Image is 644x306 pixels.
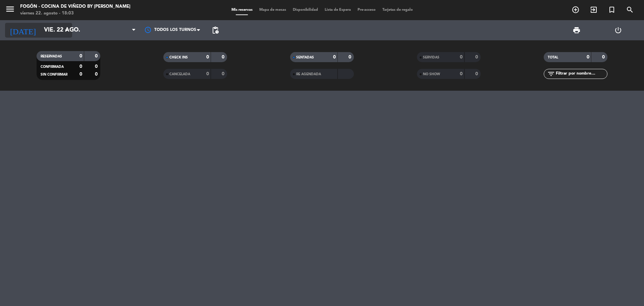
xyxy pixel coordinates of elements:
strong: 0 [79,64,82,69]
strong: 0 [95,54,99,58]
strong: 0 [475,55,479,59]
strong: 0 [222,55,226,59]
span: Mis reservas [228,8,256,12]
strong: 0 [602,55,606,59]
strong: 0 [460,72,463,76]
i: add_circle_outline [572,6,580,14]
strong: 0 [95,64,99,69]
span: Disponibilidad [289,8,321,12]
strong: 0 [333,55,336,59]
strong: 0 [587,55,589,59]
div: Fogón - Cocina de viñedo by [PERSON_NAME] [20,3,130,10]
i: menu [5,4,15,14]
span: Mapa de mesas [256,8,289,12]
i: filter_list [547,70,555,78]
i: turned_in_not [608,6,616,14]
span: print [573,26,581,34]
input: Filtrar por nombre... [555,70,607,78]
i: [DATE] [5,23,41,38]
span: RESERVADAS [41,55,62,58]
span: CANCELADA [169,73,190,76]
strong: 0 [206,55,209,59]
strong: 0 [79,72,82,77]
div: LOG OUT [597,20,639,40]
i: arrow_drop_down [62,26,70,34]
strong: 0 [79,54,82,58]
span: RE AGENDADA [296,73,321,76]
i: exit_to_app [590,6,598,14]
span: Tarjetas de regalo [379,8,416,12]
span: Pre-acceso [354,8,379,12]
span: SERVIDAS [423,56,439,59]
span: CONFIRMADA [41,65,64,69]
strong: 0 [222,72,226,76]
div: viernes 22. agosto - 18:03 [20,10,130,17]
i: power_settings_new [614,26,622,34]
strong: 0 [460,55,463,59]
span: NO SHOW [423,73,440,76]
span: pending_actions [211,26,219,34]
strong: 0 [475,72,479,76]
strong: 0 [95,72,99,77]
span: SENTADAS [296,56,314,59]
strong: 0 [206,72,209,76]
span: TOTAL [548,56,558,59]
span: SIN CONFIRMAR [41,73,67,76]
span: Lista de Espera [321,8,354,12]
strong: 0 [348,55,353,59]
i: search [626,6,634,14]
span: CHECK INS [169,56,188,59]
